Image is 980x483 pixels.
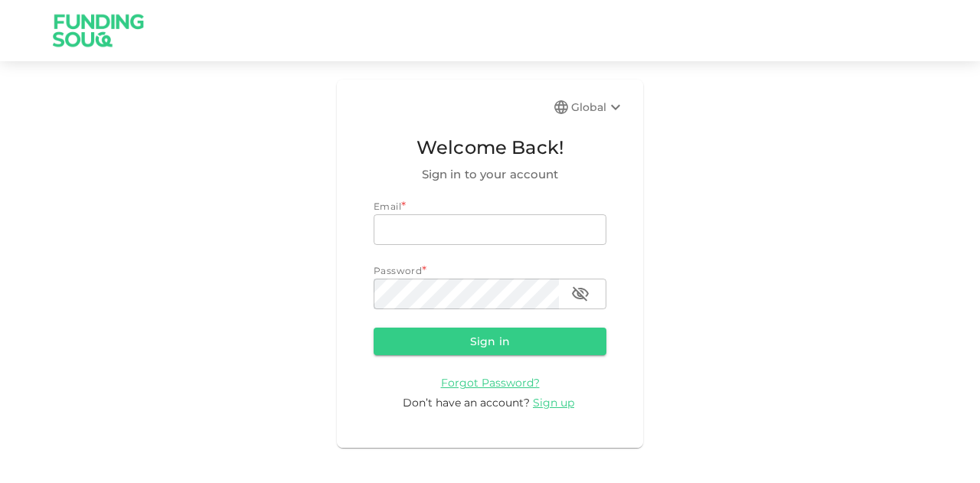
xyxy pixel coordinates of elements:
span: Welcome Back! [374,133,606,162]
span: Don’t have an account? [403,396,530,410]
span: Sign up [533,396,574,410]
span: Sign in to your account [374,165,606,184]
span: Email [374,201,401,212]
div: Global [571,98,625,116]
span: Forgot Password? [441,376,540,390]
input: password [374,279,559,309]
a: Forgot Password? [441,375,540,390]
span: Password [374,265,422,276]
input: email [374,214,606,245]
button: Sign in [374,328,606,355]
